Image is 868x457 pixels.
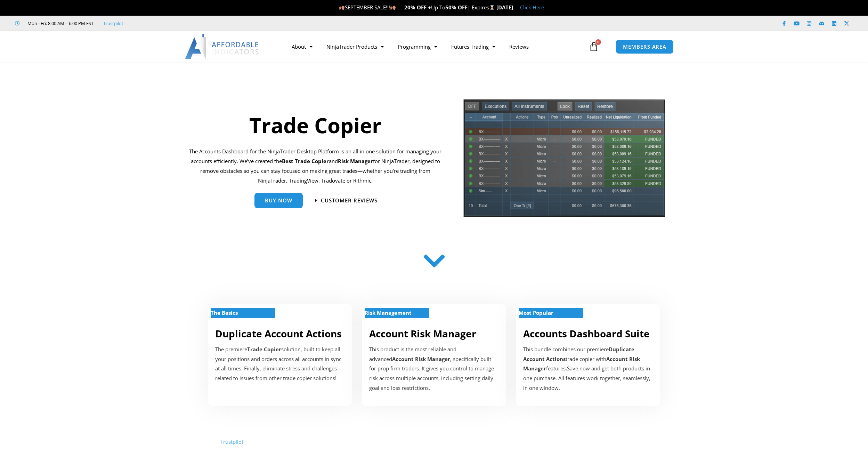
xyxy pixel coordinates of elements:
[578,37,609,57] a: 0
[369,345,499,393] p: This product is the most reliable and advanced , specifically built for prop firm traders. It giv...
[321,198,378,203] span: Customer Reviews
[520,4,544,11] a: Click Here
[391,39,444,55] a: Programming
[189,147,442,185] p: The Accounts Dashboard for the NinjaTrader Desktop Platform is an all in one solution for managin...
[338,158,373,165] strong: Risk Manager
[519,309,553,316] strong: Most Popular
[215,327,342,340] a: Duplicate Account Actions
[26,19,94,27] span: Mon - Fri: 8:00 AM – 6:00 PM EST
[523,327,650,340] a: Accounts Dashboard Suite
[616,40,674,54] a: MEMBERS AREA
[623,44,666,49] span: MEMBERS AREA
[189,111,442,140] h1: Trade Copier
[496,4,513,11] strong: [DATE]
[339,5,344,10] img: 🍂
[103,19,123,27] a: Trustpilot
[247,346,281,353] strong: Trade Copier
[523,345,653,393] div: This bundle combines our premiere trade copier with features Save now and get both products in on...
[502,39,536,55] a: Reviews
[445,4,468,11] strong: 50% OFF
[566,365,567,372] b: .
[444,39,502,55] a: Futures Trading
[211,309,238,316] strong: The Basics
[254,193,303,208] a: Buy Now
[285,39,587,55] nav: Menu
[220,438,243,445] a: Trustpilot
[285,39,319,55] a: About
[315,198,378,203] a: Customer Reviews
[185,34,260,59] img: LogoAI | Affordable Indicators – NinjaTrader
[215,345,345,383] p: The premiere solution, built to keep all your positions and orders across all accounts in sync at...
[390,5,396,10] img: 🍂
[282,158,329,165] b: Best Trade Copier
[489,5,495,10] img: ⌛
[265,198,292,203] span: Buy Now
[365,309,412,316] strong: Risk Management
[404,4,431,11] strong: 20% OFF +
[339,4,496,11] span: SEPTEMBER SALE!!! Up To | Expires
[392,355,450,362] strong: Account Risk Manager
[523,346,634,362] b: Duplicate Account Actions
[319,39,391,55] a: NinjaTrader Products
[369,327,476,340] a: Account Risk Manager
[463,98,666,223] img: tradecopier | Affordable Indicators – NinjaTrader
[595,39,601,45] span: 0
